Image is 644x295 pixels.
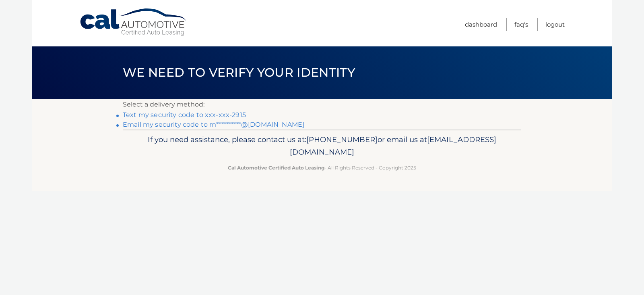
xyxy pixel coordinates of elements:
[514,18,528,31] a: FAQ's
[123,99,521,110] p: Select a delivery method:
[79,8,188,37] a: Cal Automotive
[128,163,516,172] p: - All Rights Reserved - Copyright 2025
[123,121,304,128] a: Email my security code to m**********@[DOMAIN_NAME]
[128,133,516,159] p: If you need assistance, please contact us at: or email us at
[465,18,497,31] a: Dashboard
[123,65,355,80] span: We need to verify your identity
[545,18,565,31] a: Logout
[306,135,378,144] span: [PHONE_NUMBER]
[228,165,324,171] strong: Cal Automotive Certified Auto Leasing
[123,111,246,119] a: Text my security code to xxx-xxx-2915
